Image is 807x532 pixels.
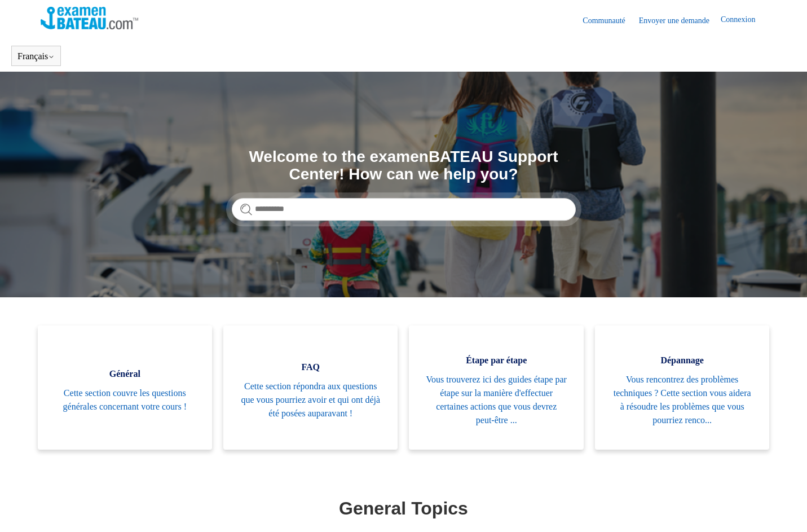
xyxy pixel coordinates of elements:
[409,326,583,450] a: Étape par étape Vous trouverez ici des guides étape par étape sur la manière d'effectuer certaine...
[769,494,799,524] div: Live chat
[612,373,752,427] span: Vous rencontrez des problèmes techniques ? Cette section vous aidera à résoudre les problèmes que...
[639,15,721,27] a: Envoyer une demande
[55,386,195,414] span: Cette section couvre les questions générales concernant votre cours !
[55,367,195,381] span: Général
[426,373,566,427] span: Vous trouverez ici des guides étape par étape sur la manière d'effectuer certaines actions que vo...
[583,15,636,27] a: Communauté
[721,14,766,27] a: Connexion
[240,360,381,374] span: FAQ
[232,148,576,183] h1: Welcome to the examenBATEAU Support Center! How can we help you?
[41,7,138,29] img: Page d’accueil du Centre d’aide Examen Bateau
[612,354,752,367] span: Dépannage
[17,51,55,61] button: Français
[240,380,381,420] span: Cette section répondra aux questions que vous pourriez avoir et qui ont déjà été posées auparavant !
[232,198,576,221] input: Rechercher
[41,495,767,522] h1: General Topics
[426,354,566,367] span: Étape par étape
[223,326,398,450] a: FAQ Cette section répondra aux questions que vous pourriez avoir et qui ont déjà été posées aupar...
[38,326,212,450] a: Général Cette section couvre les questions générales concernant votre cours !
[595,326,769,450] a: Dépannage Vous rencontrez des problèmes techniques ? Cette section vous aidera à résoudre les pro...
